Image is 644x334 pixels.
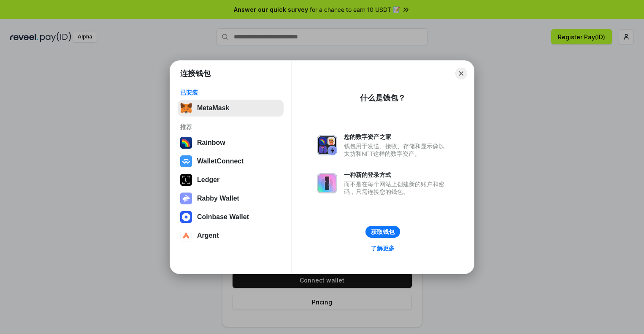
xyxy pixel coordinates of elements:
div: 钱包用于发送、接收、存储和显示像以太坊和NFT这样的数字资产。 [344,142,449,157]
div: MetaMask [197,104,229,112]
button: Coinbase Wallet [178,209,284,225]
div: Coinbase Wallet [197,213,249,221]
div: 您的数字资产之家 [344,133,449,141]
img: svg+xml,%3Csvg%20fill%3D%22none%22%20height%3D%2233%22%20viewBox%3D%220%200%2035%2033%22%20width%... [180,102,192,114]
button: 获取钱包 [365,226,400,238]
div: Ledger [197,176,219,184]
img: svg+xml,%3Csvg%20width%3D%2228%22%20height%3D%2228%22%20viewBox%3D%220%200%2028%2028%22%20fill%3D... [180,155,192,167]
div: WalletConnect [197,157,244,165]
a: 了解更多 [366,243,400,254]
div: Argent [197,232,219,239]
div: Rabby Wallet [197,195,239,202]
div: 一种新的登录方式 [344,171,449,179]
div: 了解更多 [371,244,395,252]
img: svg+xml,%3Csvg%20xmlns%3D%22http%3A%2F%2Fwww.w3.org%2F2000%2Fsvg%22%20width%3D%2228%22%20height%3... [180,174,192,186]
div: 推荐 [180,123,281,131]
button: Rabby Wallet [178,190,284,207]
img: svg+xml,%3Csvg%20width%3D%22120%22%20height%3D%22120%22%20viewBox%3D%220%200%20120%20120%22%20fil... [180,137,192,149]
button: WalletConnect [178,153,284,170]
div: Rainbow [197,139,225,147]
img: svg+xml,%3Csvg%20width%3D%2228%22%20height%3D%2228%22%20viewBox%3D%220%200%2028%2028%22%20fill%3D... [180,211,192,223]
button: Rainbow [178,134,284,151]
div: 而不是在每个网站上创建新的账户和密码，只需连接您的钱包。 [344,180,449,196]
img: svg+xml,%3Csvg%20xmlns%3D%22http%3A%2F%2Fwww.w3.org%2F2000%2Fsvg%22%20fill%3D%22none%22%20viewBox... [180,193,192,204]
img: svg+xml,%3Csvg%20xmlns%3D%22http%3A%2F%2Fwww.w3.org%2F2000%2Fsvg%22%20fill%3D%22none%22%20viewBox... [317,173,337,193]
button: Argent [178,227,284,244]
div: 已安装 [180,89,281,96]
img: svg+xml,%3Csvg%20width%3D%2228%22%20height%3D%2228%22%20viewBox%3D%220%200%2028%2028%22%20fill%3D... [180,230,192,242]
h1: 连接钱包 [180,68,211,79]
button: Ledger [178,171,284,188]
div: 获取钱包 [371,228,395,236]
div: 什么是钱包？ [360,93,406,103]
button: Close [455,68,467,79]
img: svg+xml,%3Csvg%20xmlns%3D%22http%3A%2F%2Fwww.w3.org%2F2000%2Fsvg%22%20fill%3D%22none%22%20viewBox... [317,135,337,155]
button: MetaMask [178,100,284,117]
